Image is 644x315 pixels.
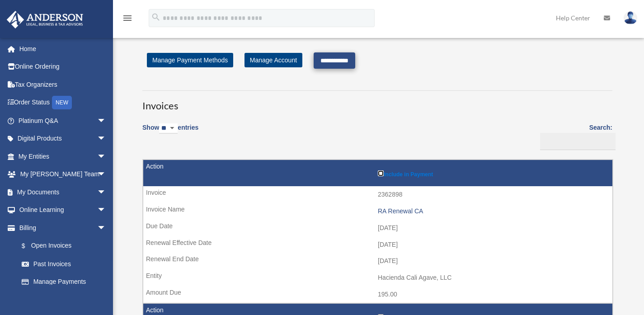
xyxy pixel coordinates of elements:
a: My Entitiesarrow_drop_down [6,147,120,165]
a: Online Learningarrow_drop_down [6,201,120,219]
div: NEW [52,96,72,109]
label: Show entries [142,122,198,143]
i: menu [122,13,133,24]
div: RA Renewal CA [378,207,608,215]
a: My Documentsarrow_drop_down [6,183,120,201]
a: Manage Account [244,53,302,67]
span: arrow_drop_down [97,147,115,166]
td: Hacienda Cali Agave, LLC [143,269,612,287]
img: Anderson Advisors Platinum Portal [4,11,86,28]
a: My [PERSON_NAME] Teamarrow_drop_down [6,165,120,183]
span: arrow_drop_down [97,130,115,148]
span: $ [27,240,31,252]
a: Past Invoices [13,255,115,273]
a: Manage Payment Methods [147,53,233,67]
h3: Invoices [142,90,612,113]
img: User Pic [624,11,637,24]
td: 2362898 [143,186,612,203]
i: search [151,12,161,22]
a: menu [122,16,133,24]
a: Home [6,40,120,58]
td: 195.00 [143,286,612,303]
a: Order StatusNEW [6,94,120,112]
a: Digital Productsarrow_drop_down [6,130,120,148]
span: arrow_drop_down [97,165,115,184]
input: Search: [540,133,616,150]
span: arrow_drop_down [97,219,115,237]
a: Tax Organizers [6,75,120,94]
label: Search: [537,122,612,150]
span: arrow_drop_down [97,183,115,202]
a: Platinum Q&Aarrow_drop_down [6,112,120,130]
a: Billingarrow_drop_down [6,219,115,237]
a: Manage Payments [13,273,115,291]
td: [DATE] [143,220,612,237]
a: $Open Invoices [13,237,111,255]
td: [DATE] [143,236,612,254]
a: Online Ordering [6,58,120,76]
span: arrow_drop_down [97,201,115,220]
span: arrow_drop_down [97,112,115,130]
td: [DATE] [143,253,612,270]
input: Include in Payment [378,170,384,176]
label: Include in Payment [378,169,608,178]
select: Showentries [159,123,178,134]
